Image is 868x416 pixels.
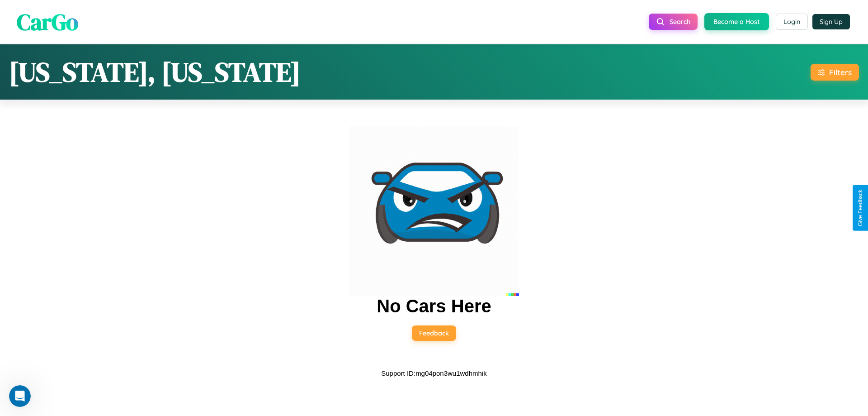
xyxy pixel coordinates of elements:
[704,13,769,30] button: Become a Host
[9,53,301,91] h1: [US_STATE], [US_STATE]
[812,14,850,29] button: Sign Up
[776,14,808,30] button: Login
[349,126,519,296] img: car
[412,325,456,341] button: Feedback
[670,18,690,26] span: Search
[9,385,31,407] iframe: Intercom live chat
[377,296,491,316] h2: No Cars Here
[649,14,698,30] button: Search
[17,6,78,37] span: CarGo
[829,67,852,77] div: Filters
[857,190,863,226] div: Give Feedback
[811,64,859,81] button: Filters
[381,367,486,379] p: Support ID: mg04pon3wu1wdhmhik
